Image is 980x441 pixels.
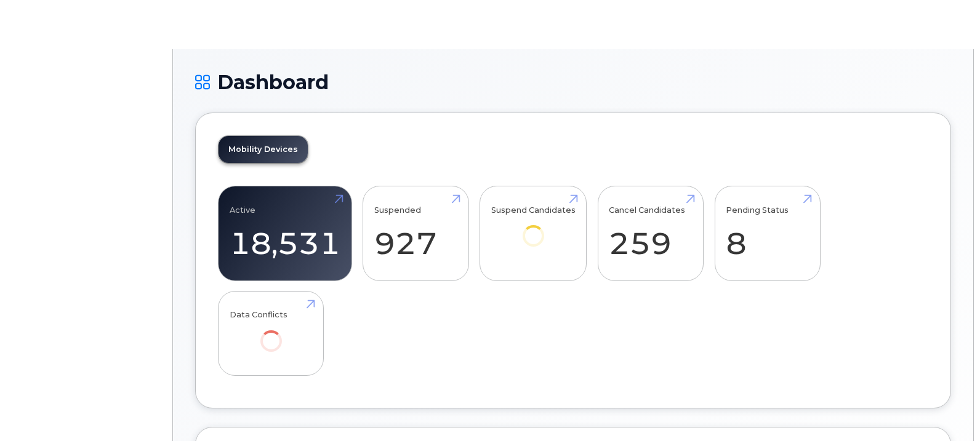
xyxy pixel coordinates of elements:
[491,193,576,264] a: Suspend Candidates
[230,298,313,368] a: Data Conflicts
[726,193,809,274] a: Pending Status 8
[374,193,457,274] a: Suspended 927
[219,136,308,163] a: Mobility Devices
[230,193,340,274] a: Active 18,531
[195,71,951,93] h1: Dashboard
[609,193,692,274] a: Cancel Candidates 259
